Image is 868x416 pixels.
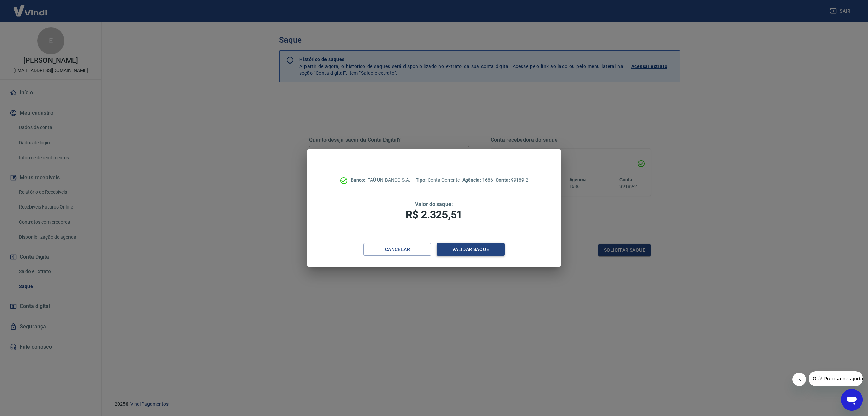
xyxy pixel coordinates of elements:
[351,177,410,184] p: ITAÚ UNIBANCO S.A.
[841,389,863,411] iframe: Botão para abrir a janela de mensagens
[351,177,367,183] span: Banco:
[462,177,493,184] p: 1686
[496,177,528,184] p: 99189-2
[462,177,482,183] span: Agência:
[437,243,505,256] button: Validar saque
[4,5,57,10] span: Olá! Precisa de ajuda?
[792,373,806,386] iframe: Fechar mensagem
[416,177,460,184] p: Conta Corrente
[415,201,453,207] span: Valor do saque:
[496,177,511,183] span: Conta:
[363,243,431,256] button: Cancelar
[406,208,462,221] span: R$ 2.325,51
[416,177,428,183] span: Tipo:
[809,371,863,386] iframe: Mensagem da empresa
